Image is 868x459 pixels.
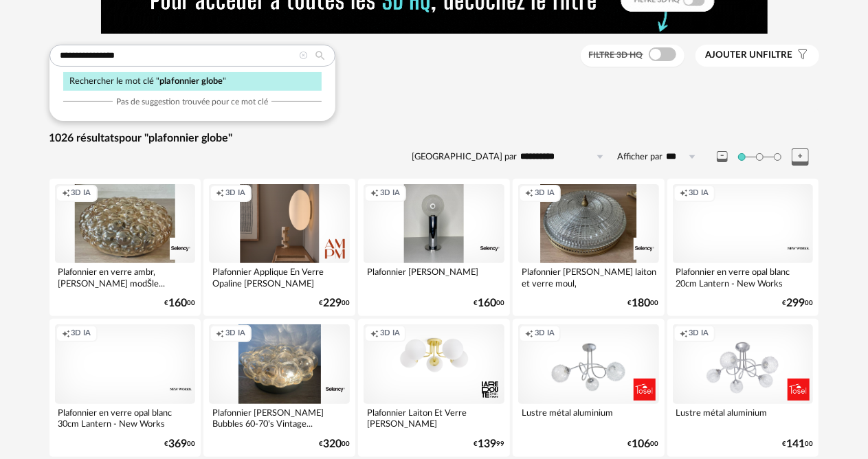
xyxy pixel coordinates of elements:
[71,328,91,339] span: 3D IA
[793,49,809,61] span: Filter icon
[632,299,651,308] span: 180
[120,133,233,144] span: pour "plafonnier globe"
[667,319,819,456] a: Creation icon 3D IA Lustre métal aluminium €14100
[168,299,187,308] span: 160
[786,299,805,308] span: 299
[71,188,91,199] span: 3D IA
[62,188,70,199] span: Creation icon
[209,263,350,291] div: Plafonnier Applique En Verre Opaline [PERSON_NAME]
[370,188,379,199] span: Creation icon
[782,440,813,449] div: € 00
[168,440,187,449] span: 369
[689,188,709,199] span: 3D IA
[62,328,70,339] span: Creation icon
[116,96,268,107] span: Pas de suggestion trouvée pour ce mot clé
[225,188,245,199] span: 3D IA
[673,404,814,432] div: Lustre métal aluminium
[513,179,665,316] a: Creation icon 3D IA Plafonnier [PERSON_NAME] laiton et verre moul‚ €18000
[209,404,350,432] div: Plafonnier [PERSON_NAME] Bubbles 60-70’s Vintage...
[680,328,688,339] span: Creation icon
[370,328,379,339] span: Creation icon
[164,440,195,449] div: € 00
[203,319,355,456] a: Creation icon 3D IA Plafonnier [PERSON_NAME] Bubbles 60-70’s Vintage... €32000
[364,263,504,291] div: Plafonnier [PERSON_NAME]
[49,179,201,316] a: Creation icon 3D IA Plafonnier en verre ambr‚ [PERSON_NAME] modŠle... €16000
[319,299,350,308] div: € 00
[63,72,322,91] div: Rechercher le mot clé " "
[319,440,350,449] div: € 00
[216,328,224,339] span: Creation icon
[518,404,659,432] div: Lustre métal aluminium
[518,263,659,291] div: Plafonnier [PERSON_NAME] laiton et verre moul‚
[525,328,533,339] span: Creation icon
[225,328,245,339] span: 3D IA
[525,188,533,199] span: Creation icon
[689,328,709,339] span: 3D IA
[380,188,400,199] span: 3D IA
[216,188,224,199] span: Creation icon
[535,188,555,199] span: 3D IA
[680,188,688,199] span: Creation icon
[478,440,496,449] span: 139
[203,179,355,316] a: Creation icon 3D IA Plafonnier Applique En Verre Opaline [PERSON_NAME] €22900
[160,77,223,85] span: plafonnier globe
[782,299,813,308] div: € 00
[628,440,659,449] div: € 00
[632,440,651,449] span: 106
[164,299,195,308] div: € 00
[55,263,196,291] div: Plafonnier en verre ambr‚ [PERSON_NAME] modŠle...
[55,404,196,432] div: Plafonnier en verre opal blanc 30cm Lantern - New Works
[323,440,342,449] span: 320
[474,440,504,449] div: € 99
[695,45,819,67] button: Ajouter unfiltre Filter icon
[628,299,659,308] div: € 00
[706,50,764,60] span: Ajouter un
[706,49,793,61] span: filtre
[358,179,510,316] a: Creation icon 3D IA Plafonnier [PERSON_NAME] €16000
[49,319,201,456] a: Creation icon 3D IA Plafonnier en verre opal blanc 30cm Lantern - New Works €36900
[412,151,518,163] label: [GEOGRAPHIC_DATA] par
[323,299,342,308] span: 229
[535,328,555,339] span: 3D IA
[513,319,665,456] a: Creation icon 3D IA Lustre métal aluminium €10600
[474,299,504,308] div: € 00
[478,299,496,308] span: 160
[380,328,400,339] span: 3D IA
[49,131,819,146] div: 1026 résultats
[618,151,663,163] label: Afficher par
[786,440,805,449] span: 141
[589,51,643,59] span: Filtre 3D HQ
[364,404,504,432] div: Plafonnier Laiton Et Verre [PERSON_NAME]
[667,179,819,316] a: Creation icon 3D IA Plafonnier en verre opal blanc 20cm Lantern - New Works €29900
[673,263,814,291] div: Plafonnier en verre opal blanc 20cm Lantern - New Works
[358,319,510,456] a: Creation icon 3D IA Plafonnier Laiton Et Verre [PERSON_NAME] €13999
